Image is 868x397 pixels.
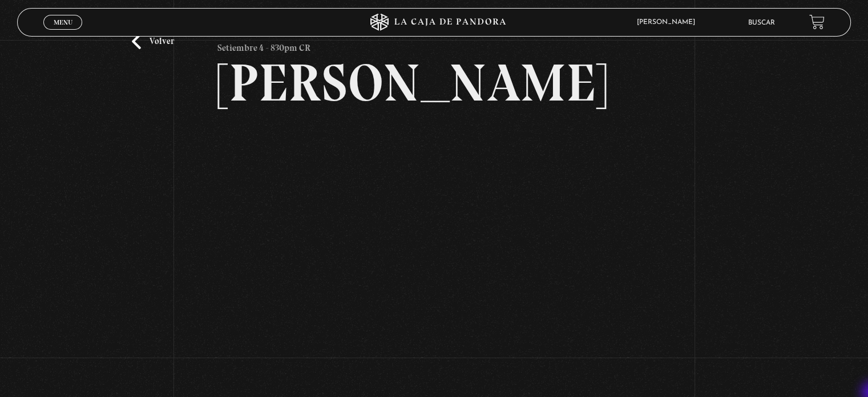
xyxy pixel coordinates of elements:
[50,29,76,37] span: Cerrar
[217,57,651,109] h2: [PERSON_NAME]
[217,126,651,370] iframe: Dailymotion video player – MARIA GABRIELA PROGRAMA
[809,14,825,30] a: View your shopping cart
[217,34,310,57] p: Setiembre 4 - 830pm CR
[54,19,72,26] span: Menu
[132,34,174,49] a: Volver
[748,19,775,26] a: Buscar
[631,19,706,26] span: [PERSON_NAME]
